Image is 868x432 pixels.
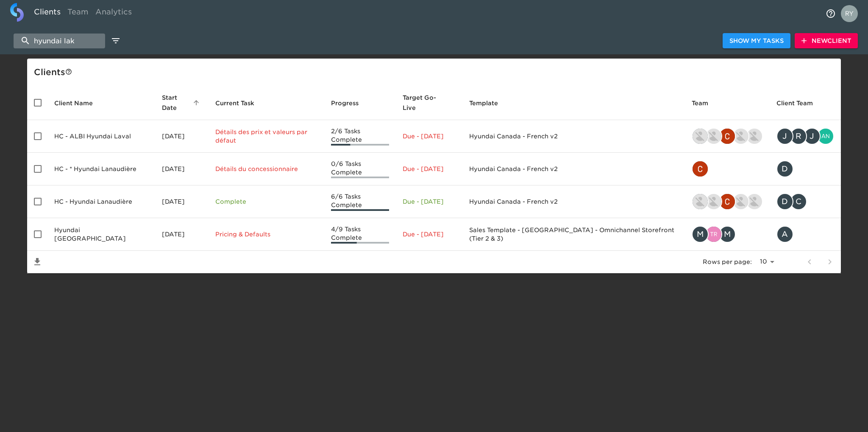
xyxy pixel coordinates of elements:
span: Target Go-Live [403,93,455,113]
td: Hyundai [GEOGRAPHIC_DATA] [47,218,155,251]
div: Alphadaramy@lithia.com [776,226,834,243]
div: ddupre@hyundaidelanaudiere.ca, ctrudeau@hyundaicanada.com [776,193,834,210]
div: M [719,226,736,243]
img: austin@roadster.com [706,194,721,209]
img: shaun.lewis@roadster.com [693,129,708,144]
p: Due - [DATE] [403,197,455,206]
div: R [790,128,807,145]
span: Calculated based on the start date and the duration of all Tasks contained in this Hub. [403,93,444,113]
p: Due - [DATE] [403,230,455,238]
td: Hyundai Canada - French v2 [462,185,685,218]
img: nikko.foster@roadster.com [733,129,748,144]
span: Team [692,98,719,108]
p: Due - [DATE] [403,165,455,173]
td: [DATE] [155,185,209,218]
img: ryan.lattimore@roadster.com [747,129,762,144]
td: HC - * Hyundai Lanaudière [47,153,155,185]
span: New Client [801,36,851,46]
div: D [776,193,793,210]
a: Analytics [92,3,135,24]
img: angela.barlow@cdk.com [818,129,833,144]
div: C [790,193,807,210]
input: search [14,34,105,48]
p: Due - [DATE] [403,132,455,140]
button: Show My Tasks [723,33,790,49]
td: 6/6 Tasks Complete [324,185,396,218]
img: austin@roadster.com [706,129,721,144]
div: M [692,226,709,243]
svg: This is a list of all of your clients and clients shared with you [65,68,72,75]
img: Profile [841,5,858,22]
span: Client Name [54,98,104,108]
div: mohamed.desouky@roadster.com, tristan.walk@roadster.com, michael.beck@roadster.com [692,226,763,243]
div: christopher.mccarthy@roadster.com [692,160,763,177]
span: Start Date [162,93,202,113]
td: HC - ALBI Hyundai Laval [47,120,155,153]
div: D [776,160,793,177]
button: notifications [821,3,841,24]
button: NewClient [795,33,858,49]
span: Template [469,98,509,108]
p: Détails des prix et valeurs par défaut [215,128,318,145]
span: Progress [331,98,370,108]
p: Détails du concessionnaire [215,165,318,173]
a: Clients [31,3,64,24]
img: christopher.mccarthy@roadster.com [720,129,735,144]
img: ryan.lattimore@roadster.com [747,194,762,209]
button: Save List [27,252,47,272]
span: This is the next Task in this Hub that should be completed [215,98,254,108]
td: 4/9 Tasks Complete [324,218,396,251]
div: J [776,128,793,145]
td: [DATE] [155,120,209,153]
td: 2/6 Tasks Complete [324,120,396,153]
div: Client s [34,65,837,79]
td: Hyundai Canada - French v2 [462,120,685,153]
table: enhanced table [27,86,841,273]
td: HC - Hyundai Lanaudière [47,185,155,218]
img: christopher.mccarthy@roadster.com [693,161,708,177]
div: J [804,128,821,145]
td: 0/6 Tasks Complete [324,153,396,185]
div: A [776,226,793,243]
img: nikko.foster@roadster.com [733,194,748,209]
img: tristan.walk@roadster.com [706,227,721,242]
div: ddupre@hyundaidelanaudiere.ca [776,160,834,177]
span: Client Team [776,98,824,108]
td: Sales Template - [GEOGRAPHIC_DATA] - Omnichannel Storefront (Tier 2 & 3) [462,218,685,251]
span: Show My Tasks [729,36,784,46]
p: Complete [215,197,318,206]
div: shaun.lewis@roadster.com, austin@roadster.com, christopher.mccarthy@roadster.com, nikko.foster@ro... [692,128,763,145]
img: christopher.mccarthy@roadster.com [720,194,735,209]
select: rows per page [755,255,777,268]
div: shaun.lewis@roadster.com, austin@roadster.com, christopher.mccarthy@roadster.com, nikko.foster@ro... [692,193,763,210]
p: Rows per page: [703,258,752,266]
img: shaun.lewis@roadster.com [693,194,708,209]
img: logo [10,3,24,22]
a: Team [64,3,92,24]
span: Current Task [215,98,265,108]
td: [DATE] [155,218,209,251]
div: JRICHER@ALBILEGEANT.COM, rvinette@hyundaicanada.com, jplessard@albilegeant.com, angela.barlow@cdk... [776,128,834,145]
button: edit [108,34,123,48]
td: Hyundai Canada - French v2 [462,153,685,185]
td: [DATE] [155,153,209,185]
p: Pricing & Defaults [215,230,318,238]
